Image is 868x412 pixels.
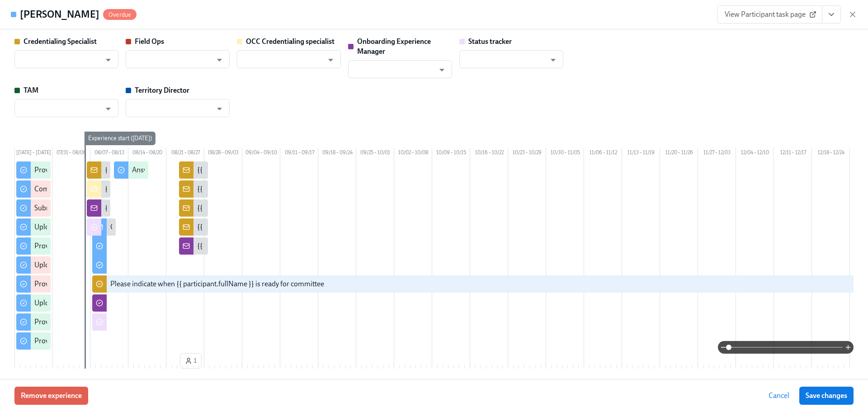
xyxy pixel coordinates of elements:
[135,37,164,46] strong: Field Ops
[24,37,97,46] strong: Credentialing Specialist
[14,387,88,405] button: Remove experience
[34,203,149,213] div: Submit your resume for credentialing
[774,148,812,160] div: 12/11 – 12/17
[110,279,324,289] div: Please indicate when {{ participant.fullName }} is ready for committee
[622,148,660,160] div: 11/13 – 11/19
[799,387,854,405] button: Save changes
[280,148,318,160] div: 09/11 – 09/17
[660,148,698,160] div: 11/20 – 11/26
[14,148,52,160] div: [DATE] – [DATE]
[34,222,170,232] div: Upload a PDF of your dental school diploma
[103,11,137,18] span: Overdue
[324,53,338,67] button: Open
[546,53,560,67] button: Open
[197,165,319,175] div: {{ participant.fullName }} BLS uploaded
[132,165,274,175] div: Answer the credentialing disclosure questions
[185,356,197,365] span: 1
[21,391,82,400] span: Remove experience
[204,148,242,160] div: 08/28 – 09/03
[717,5,822,24] a: View Participant task page
[736,148,774,160] div: 12/04 – 12/10
[357,37,431,56] strong: Onboarding Experience Manager
[101,53,115,67] button: Open
[197,222,334,232] div: {{ participant.fullName }} Diploma uploaded
[34,184,249,194] div: Complete the malpractice insurance information and application form
[762,387,796,405] button: Cancel
[52,148,90,160] div: 07/31 – 08/06
[508,148,546,160] div: 10/23 – 10/29
[24,86,38,95] strong: TAM
[584,148,622,160] div: 11/06 – 11/12
[110,222,236,232] div: Getting started at [GEOGRAPHIC_DATA]
[435,63,449,77] button: Open
[242,148,280,160] div: 09/04 – 09/10
[105,203,318,213] div: {{ participant.fullName }} has been enrolled in the Dado Pre-boarding
[212,102,226,116] button: Open
[822,5,841,24] button: View task page
[34,279,205,289] div: Provide your National Provider Identifier Number (NPI)
[698,148,736,160] div: 11/27 – 12/03
[246,37,335,46] strong: OCC Credentialing specialist
[468,37,512,46] strong: Status tracker
[546,148,584,160] div: 10/30 – 11/05
[105,184,341,194] div: {{ participant.fullName }} has been enrolled in the state credentialing process
[34,260,123,270] div: Upload your dental licensure
[769,391,789,400] span: Cancel
[470,148,508,160] div: 10/16 – 10/22
[812,148,850,160] div: 12/18 – 12/24
[85,132,156,145] div: Experience start ([DATE])
[180,353,202,369] button: 1
[34,317,147,327] div: Provide a copy of your BLS certificate
[128,148,166,160] div: 08/14 – 08/20
[197,184,352,194] div: {{ participant.fullName }} DEA certificate uploaded
[197,241,334,251] div: {{ participant.fullName }} Diploma uploaded
[725,10,815,19] span: View Participant task page
[318,148,356,160] div: 09/18 – 09/24
[34,241,201,251] div: Provide a copy of your residency completion certificate
[356,148,394,160] div: 09/25 – 10/01
[806,391,847,400] span: Save changes
[432,148,470,160] div: 10/09 – 10/15
[197,203,409,213] div: {{ participant.fullName }} Residency Completion Certificate uploaded
[394,148,432,160] div: 10/02 – 10/08
[135,86,189,95] strong: Territory Director
[20,8,99,21] h4: [PERSON_NAME]
[212,53,226,67] button: Open
[105,165,318,175] div: {{ participant.fullName }} has been enrolled in the Dado Pre-boarding
[90,148,128,160] div: 08/07 – 08/13
[34,165,198,175] div: Provide key information for the credentialing process
[166,148,204,160] div: 08/21 – 08/27
[34,336,184,346] div: Provide us with a special assignment of authority
[101,102,115,116] button: Open
[34,298,215,308] div: Upload your federal Controlled Substance Certificate (DEA)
